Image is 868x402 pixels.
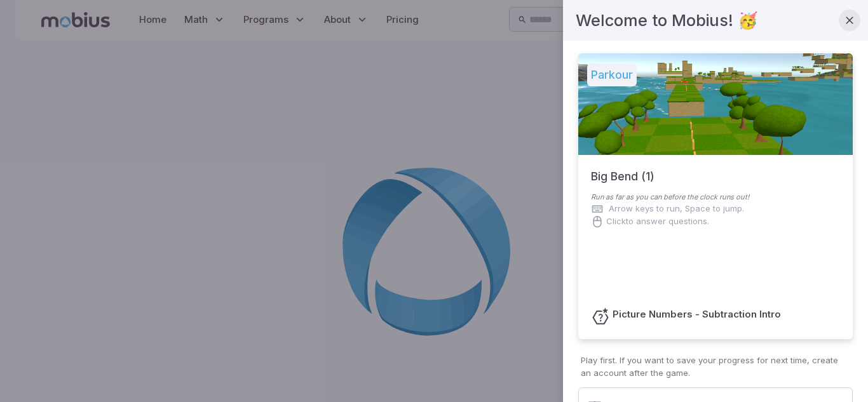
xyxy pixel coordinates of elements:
p: Click to answer questions. [606,215,709,228]
p: Arrow keys to run, Space to jump. [609,203,744,215]
h4: Welcome to Mobius! 🥳 [576,8,758,33]
p: Play first. If you want to save your progress for next time, create an account after the game. [581,354,850,380]
h5: Big Bend (1) [591,155,654,185]
p: Run as far as you can before the clock runs out! [591,192,840,203]
h5: Parkour [587,64,637,86]
h6: Picture Numbers - Subtraction Intro [613,307,781,321]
